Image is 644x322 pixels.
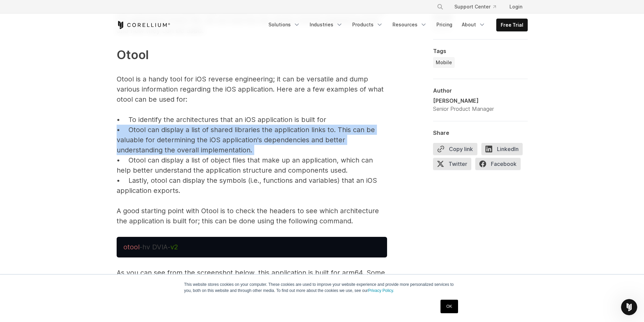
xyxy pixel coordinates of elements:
a: Solutions [264,19,304,31]
div: Tags [433,48,528,54]
a: Twitter [433,158,475,173]
div: Navigation Menu [264,19,528,31]
div: Author [433,87,528,94]
a: Support Center [449,1,501,13]
a: Mobile [433,57,455,68]
span: Twitter [433,158,471,170]
span: -hv DVIA- [140,243,170,251]
span: Mobile [436,59,452,66]
a: LinkedIn [481,143,527,158]
a: About [458,19,490,31]
a: Industries [306,19,347,31]
a: Privacy Policy. [368,288,394,293]
span: LinkedIn [481,143,523,155]
span: v2 [170,243,178,251]
div: Senior Product Manager [433,105,494,113]
a: Corellium Home [117,21,170,29]
a: Free Trial [497,19,527,31]
p: Now that we have a good understanding of the IOS file structure and how to access the application... [117,5,387,226]
a: Pricing [432,19,456,31]
a: OK [440,300,458,313]
div: Share [433,129,528,136]
a: Facebook [475,158,525,173]
iframe: Intercom live chat [621,299,637,315]
a: Products [348,19,387,31]
span: Facebook [475,158,521,170]
div: Navigation Menu [429,1,528,13]
button: Copy link [433,143,477,155]
span: otool [123,243,140,251]
a: Login [504,1,528,13]
p: As you can see from the screenshot below, this application is built for arm64. Some applications ... [117,268,387,288]
div: [PERSON_NAME] [433,97,494,105]
span: Otool [117,47,149,62]
p: This website stores cookies on your computer. These cookies are used to improve your website expe... [184,281,460,294]
a: Resources [388,19,431,31]
button: Search [434,1,446,13]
